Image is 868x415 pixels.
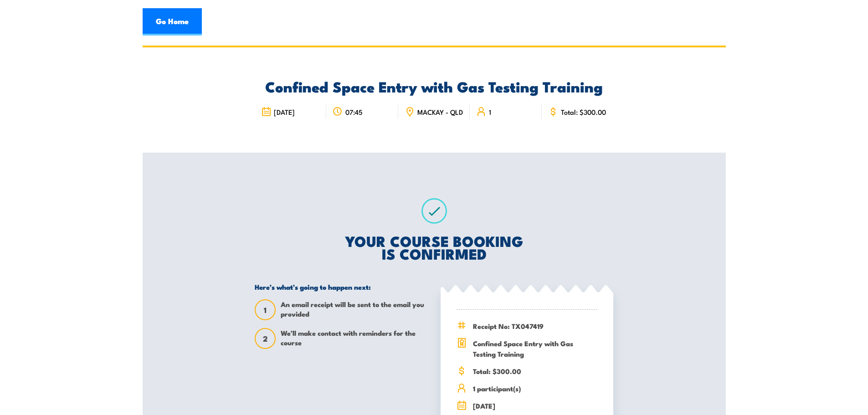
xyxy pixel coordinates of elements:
h2: Confined Space Entry with Gas Testing Training [255,80,613,92]
span: Total: $300.00 [473,366,597,376]
span: Total: $300.00 [561,108,606,116]
a: Go Home [143,8,202,36]
span: 1 [256,305,275,315]
span: Confined Space Entry with Gas Testing Training [473,338,597,359]
span: [DATE] [274,108,295,116]
h5: Here’s what’s going to happen next: [255,282,427,291]
span: MACKAY - QLD [417,108,463,116]
span: Receipt No: TX047419 [473,321,597,331]
span: An email receipt will be sent to the email you provided [281,299,427,320]
span: [DATE] [473,400,597,411]
span: 1 [489,108,491,116]
span: 2 [256,334,275,343]
span: 07:45 [345,108,363,116]
span: 1 participant(s) [473,383,597,394]
span: We’ll make contact with reminders for the course [281,328,427,349]
h2: YOUR COURSE BOOKING IS CONFIRMED [255,234,613,260]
